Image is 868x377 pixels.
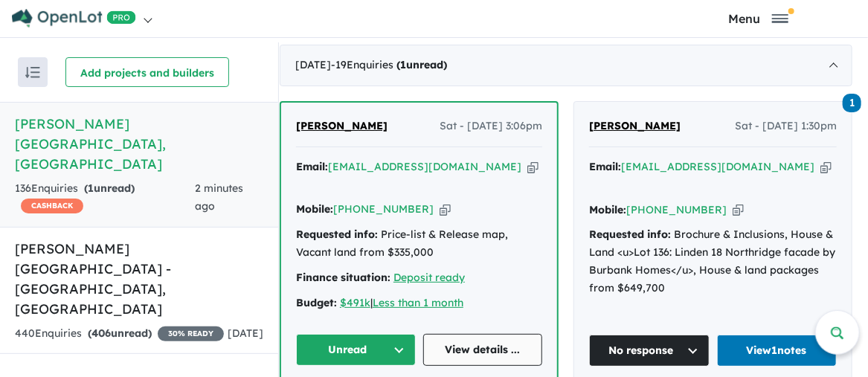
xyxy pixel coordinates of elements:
a: View1notes [717,335,838,367]
button: Add projects and builders [65,57,229,87]
strong: Requested info: [296,228,378,241]
a: [EMAIL_ADDRESS][DOMAIN_NAME] [328,160,521,173]
button: Toggle navigation [653,11,864,25]
button: Copy [733,202,744,218]
strong: Requested info: [589,228,671,241]
div: | [296,294,542,312]
button: Copy [527,159,539,175]
strong: ( unread) [396,58,447,71]
strong: ( unread) [84,181,135,195]
button: Unread [296,334,416,366]
span: 406 [91,326,111,340]
div: Price-list & Release map, Vacant land from $335,000 [296,226,542,262]
span: 1 [400,58,406,71]
img: sort.svg [25,67,40,78]
a: 1 [843,92,861,112]
div: [DATE] [280,45,852,86]
div: 136 Enquir ies [15,180,195,216]
a: Deposit ready [393,271,465,284]
h5: [PERSON_NAME][GEOGRAPHIC_DATA] - [GEOGRAPHIC_DATA] , [GEOGRAPHIC_DATA] [15,239,263,319]
div: 440 Enquir ies [15,325,224,343]
a: View details ... [423,334,543,366]
span: [PERSON_NAME] [296,119,388,132]
a: [PHONE_NUMBER] [626,203,727,216]
a: [PERSON_NAME] [589,117,681,135]
div: Brochure & Inclusions, House & Land <u>Lot 136: Linden 18 Northridge facade by Burbank Homes</u>,... [589,226,837,297]
strong: Finance situation: [296,271,390,284]
strong: Email: [589,160,621,173]
strong: Email: [296,160,328,173]
button: Copy [440,202,451,217]
span: CASHBACK [21,199,83,213]
h5: [PERSON_NAME][GEOGRAPHIC_DATA] , [GEOGRAPHIC_DATA] [15,114,263,174]
span: 2 minutes ago [195,181,243,213]
a: [PHONE_NUMBER] [333,202,434,216]
span: 1 [88,181,94,195]
strong: Budget: [296,296,337,309]
img: Openlot PRO Logo White [12,9,136,28]
a: Less than 1 month [373,296,463,309]
strong: Mobile: [589,203,626,216]
span: 1 [843,94,861,112]
a: [EMAIL_ADDRESS][DOMAIN_NAME] [621,160,814,173]
a: $491k [340,296,370,309]
button: Copy [820,159,832,175]
span: Sat - [DATE] 1:30pm [735,117,837,135]
button: No response [589,335,710,367]
span: [PERSON_NAME] [589,119,681,132]
span: Sat - [DATE] 3:06pm [440,117,542,135]
span: [DATE] [228,326,263,340]
a: [PERSON_NAME] [296,117,388,135]
strong: Mobile: [296,202,333,216]
strong: ( unread) [88,326,152,340]
span: 30 % READY [158,326,224,341]
span: - 19 Enquir ies [331,58,447,71]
